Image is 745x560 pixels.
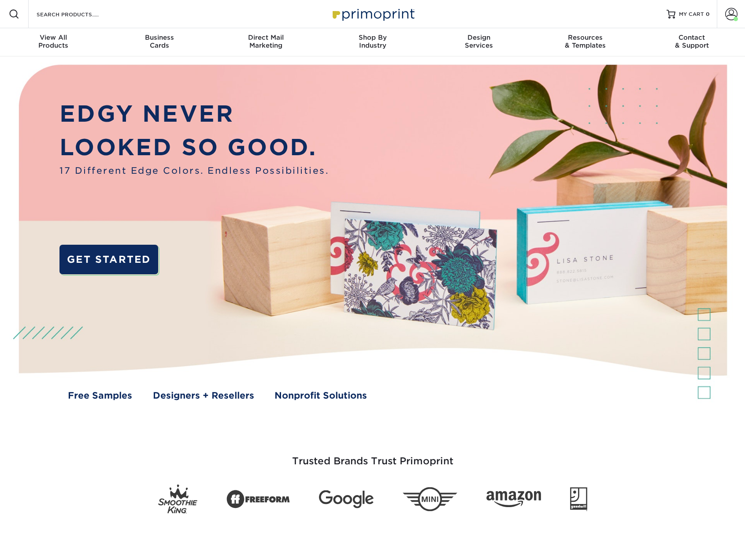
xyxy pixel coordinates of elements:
[153,389,254,402] a: Designers + Resellers
[115,434,630,478] h3: Trusted Brands Trust Primoprint
[329,4,417,23] img: Primoprint
[426,34,532,49] div: Services
[213,34,319,49] div: Marketing
[679,11,704,18] span: MY CART
[319,490,374,508] img: Google
[532,34,639,41] span: Resources
[638,34,745,49] div: & Support
[226,485,290,513] img: Freeform
[59,131,329,164] p: LOOKED SO GOOD.
[319,34,426,49] div: Industry
[107,34,213,49] div: Cards
[570,487,587,511] img: Goodwill
[213,28,319,56] a: Direct MailMarketing
[319,28,426,56] a: Shop ByIndustry
[59,97,329,131] p: EDGY NEVER
[274,389,367,402] a: Nonprofit Solutions
[532,28,639,56] a: Resources& Templates
[486,491,541,508] img: Amazon
[426,34,532,41] span: Design
[213,34,319,41] span: Direct Mail
[319,34,426,41] span: Shop By
[706,11,710,17] span: 0
[59,245,158,274] a: GET STARTED
[638,34,745,41] span: Contact
[107,28,213,56] a: BusinessCards
[59,164,329,177] span: 17 Different Edge Colors. Endless Possibilities.
[107,34,213,41] span: Business
[426,28,532,56] a: DesignServices
[403,487,457,511] img: Mini
[638,28,745,56] a: Contact& Support
[36,9,122,19] input: SEARCH PRODUCTS.....
[68,389,132,402] a: Free Samples
[532,34,639,49] div: & Templates
[158,485,197,514] img: Smoothie King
